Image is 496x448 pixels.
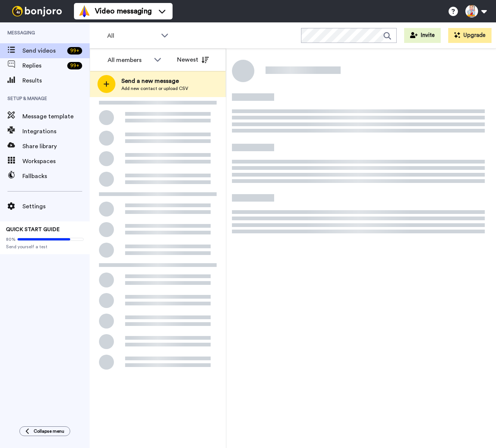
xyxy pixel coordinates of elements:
[22,172,90,181] span: Fallbacks
[22,61,64,70] span: Replies
[95,6,152,16] span: Video messaging
[34,428,64,434] span: Collapse menu
[171,52,214,67] button: Newest
[22,76,90,85] span: Results
[9,6,65,16] img: bj-logo-header-white.svg
[6,227,60,232] span: QUICK START GUIDE
[121,77,188,85] span: Send a new message
[22,157,90,166] span: Workspaces
[448,28,492,43] button: Upgrade
[19,426,70,436] button: Collapse menu
[22,112,90,121] span: Message template
[22,127,90,136] span: Integrations
[67,62,82,69] div: 99 +
[67,47,82,55] div: 99 +
[22,142,90,151] span: Share library
[6,236,16,242] span: 80%
[22,46,64,55] span: Send videos
[404,28,441,43] button: Invite
[107,31,157,40] span: All
[78,5,90,17] img: vm-color.svg
[6,244,84,250] span: Send yourself a test
[108,56,150,65] div: All members
[121,85,188,91] span: Add new contact or upload CSV
[22,202,90,211] span: Settings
